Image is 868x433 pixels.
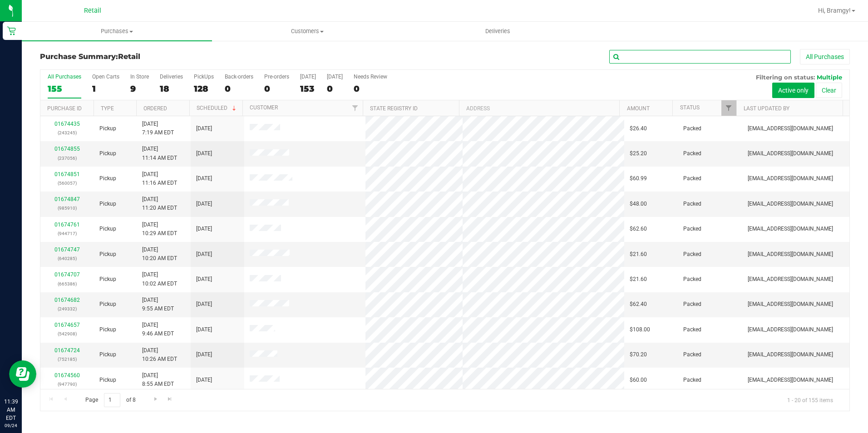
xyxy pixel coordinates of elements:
[46,204,89,212] p: (985910)
[46,128,89,137] p: (243245)
[118,52,140,61] span: Retail
[196,149,212,158] span: [DATE]
[354,74,387,80] div: Needs Review
[300,74,316,80] div: [DATE]
[683,200,701,208] span: Packed
[748,124,833,133] span: [EMAIL_ADDRESS][DOMAIN_NAME]
[142,195,177,212] span: [DATE] 11:20 AM EDT
[744,105,789,112] a: Last Updated By
[54,297,80,303] a: 01674682
[196,124,212,133] span: [DATE]
[99,350,116,359] span: Pickup
[683,149,701,158] span: Packed
[46,305,89,313] p: (249332)
[47,105,82,112] a: Purchase ID
[354,84,387,94] div: 0
[99,174,116,183] span: Pickup
[748,225,833,233] span: [EMAIL_ADDRESS][DOMAIN_NAME]
[40,53,310,61] h3: Purchase Summary:
[46,280,89,288] p: (665386)
[54,246,80,253] a: 01674747
[630,124,647,133] span: $26.40
[748,350,833,359] span: [EMAIL_ADDRESS][DOMAIN_NAME]
[683,300,701,309] span: Packed
[54,221,80,228] a: 01674761
[748,250,833,259] span: [EMAIL_ADDRESS][DOMAIN_NAME]
[348,100,363,116] a: Filter
[748,376,833,384] span: [EMAIL_ADDRESS][DOMAIN_NAME]
[196,225,212,233] span: [DATE]
[225,84,253,94] div: 0
[130,74,149,80] div: In Store
[194,84,214,94] div: 128
[46,229,89,238] p: (944717)
[92,74,119,80] div: Open Carts
[9,360,36,388] iframe: Resource center
[800,49,850,64] button: All Purchases
[630,174,647,183] span: $60.99
[327,74,343,80] div: [DATE]
[142,170,177,187] span: [DATE] 11:16 AM EDT
[250,104,278,111] a: Customer
[817,74,842,81] span: Multiple
[54,271,80,278] a: 01674707
[99,300,116,309] span: Pickup
[22,27,212,35] span: Purchases
[630,225,647,233] span: $62.60
[683,275,701,284] span: Packed
[196,325,212,334] span: [DATE]
[142,246,177,263] span: [DATE] 10:20 AM EDT
[683,376,701,384] span: Packed
[225,74,253,80] div: Back-orders
[683,225,701,233] span: Packed
[78,393,143,407] span: Page of 8
[99,275,116,284] span: Pickup
[327,84,343,94] div: 0
[683,174,701,183] span: Packed
[630,250,647,259] span: $21.60
[212,22,402,41] a: Customers
[627,105,650,112] a: Amount
[630,325,650,334] span: $108.00
[54,372,80,379] a: 01674560
[473,27,523,35] span: Deliveries
[101,105,114,112] a: Type
[99,250,116,259] span: Pickup
[630,300,647,309] span: $62.40
[54,121,80,127] a: 01674435
[196,300,212,309] span: [DATE]
[46,154,89,162] p: (237056)
[196,376,212,384] span: [DATE]
[748,275,833,284] span: [EMAIL_ADDRESS][DOMAIN_NAME]
[264,84,289,94] div: 0
[780,393,840,407] span: 1 - 20 of 155 items
[160,84,183,94] div: 18
[54,322,80,328] a: 01674657
[196,250,212,259] span: [DATE]
[4,422,18,429] p: 09/24
[772,83,814,98] button: Active only
[459,100,619,116] th: Address
[160,74,183,80] div: Deliveries
[142,346,177,364] span: [DATE] 10:26 AM EDT
[149,393,162,405] a: Go to the next page
[92,84,119,94] div: 1
[142,145,177,162] span: [DATE] 11:14 AM EDT
[748,325,833,334] span: [EMAIL_ADDRESS][DOMAIN_NAME]
[142,296,174,313] span: [DATE] 9:55 AM EDT
[4,398,18,422] p: 11:39 AM EDT
[142,371,174,389] span: [DATE] 8:55 AM EDT
[99,124,116,133] span: Pickup
[142,221,177,238] span: [DATE] 10:29 AM EDT
[142,271,177,288] span: [DATE] 10:02 AM EDT
[370,105,418,112] a: State Registry ID
[748,174,833,183] span: [EMAIL_ADDRESS][DOMAIN_NAME]
[630,200,647,208] span: $48.00
[104,393,120,407] input: 1
[196,350,212,359] span: [DATE]
[46,330,89,338] p: (542908)
[99,225,116,233] span: Pickup
[680,104,700,111] a: Status
[748,200,833,208] span: [EMAIL_ADDRESS][DOMAIN_NAME]
[816,83,842,98] button: Clear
